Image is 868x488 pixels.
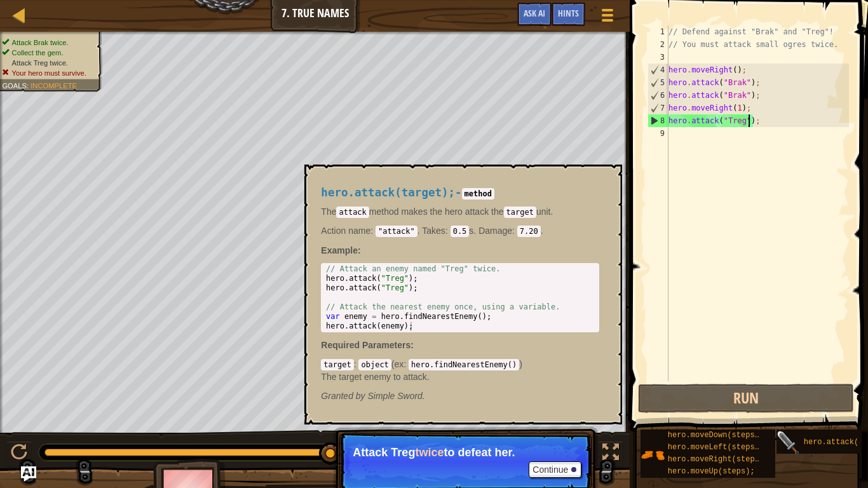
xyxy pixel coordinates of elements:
[321,226,419,236] span: .
[321,226,346,236] span: Action
[321,205,599,218] p: The method makes the hero attack the unit.
[478,226,512,236] span: Damage
[321,391,367,401] span: Granted by
[445,226,451,236] span: :
[370,226,376,236] span: :
[403,359,409,369] span: :
[476,226,543,236] span: .
[321,245,360,255] strong: :
[321,186,455,199] span: hero.attack(target);
[395,359,404,369] span: ex
[321,187,599,199] h4: -
[321,340,410,350] span: Required Parameters
[354,359,359,369] span: :
[462,188,494,200] code: method
[336,207,369,218] code: attack
[409,359,519,370] code: hero.findNearestEnemy()
[321,391,424,401] em: Simple Sword.
[346,226,370,236] span: name
[451,226,470,237] code: 0.5
[376,226,417,237] code: "attack"
[321,370,599,383] p: The target enemy to attack.
[517,226,541,237] code: 7.20
[358,359,391,370] code: object
[410,340,414,350] span: :
[321,359,353,370] code: target
[512,226,517,236] span: :
[321,245,358,255] span: Example
[504,207,536,218] code: target
[420,226,477,236] span: s.
[321,358,599,383] div: ( )
[422,226,445,236] span: Takes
